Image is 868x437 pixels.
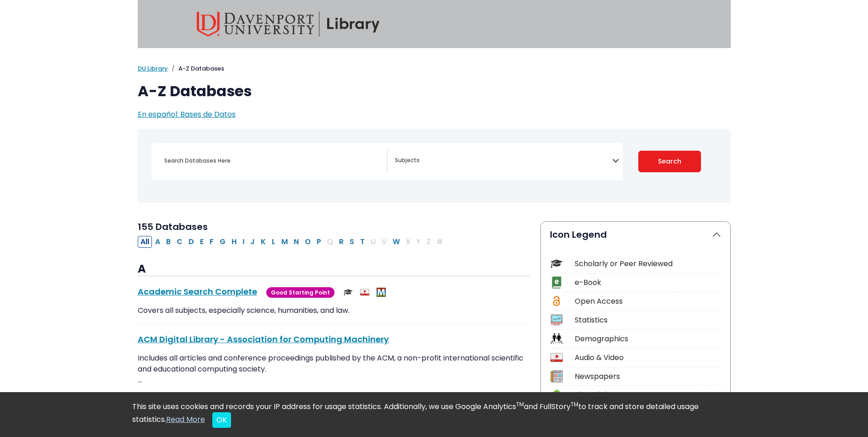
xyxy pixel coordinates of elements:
[138,286,257,297] a: Academic Search Complete
[132,401,736,428] div: This site uses cookies and records your IP address for usage statistics. Additionally, we use Goo...
[186,236,197,248] button: Filter Results D
[571,400,578,408] sup: TM
[159,154,387,167] input: Search database by title or keyword
[258,236,269,248] button: Filter Results K
[138,333,389,345] a: ACM Digital Library - Association for Computing Machinery
[152,236,163,248] button: Filter Results A
[138,129,731,203] nav: Search filters
[550,314,563,326] img: Icon Statistics
[138,109,236,120] a: En español: Bases de Datos
[138,236,447,246] div: Alpha-list to filter by first letter of database name
[217,236,228,248] button: Filter Results G
[174,236,185,248] button: Filter Results C
[138,353,529,386] p: Includes all articles and conference proceedings published by the ACM, a non-profit international...
[168,64,224,73] li: A-Z Databases
[550,276,563,289] img: Icon e-Book
[163,236,173,248] button: Filter Results B
[138,236,152,248] button: All
[575,258,721,269] div: Scholarly or Peer Reviewed
[166,414,205,425] a: Read More
[212,412,231,428] button: Close
[138,82,731,100] h1: A-Z Databases
[550,370,563,382] img: Icon Newspapers
[138,262,529,276] h3: A
[360,288,369,297] img: Audio & Video
[395,158,612,165] textarea: Search
[575,333,721,344] div: Demographics
[357,236,367,248] button: Filter Results T
[291,236,302,248] button: Filter Results N
[575,371,721,382] div: Newspapers
[638,151,701,172] button: Submit for Search Results
[390,236,403,248] button: Filter Results W
[314,236,324,248] button: Filter Results P
[266,287,334,298] span: Good Starting Point
[347,236,357,248] button: Filter Results S
[550,389,563,401] img: Icon Financial Report
[138,64,168,73] a: DU Library
[550,333,563,345] img: Icon Demographics
[138,220,208,233] span: 155 Databases
[550,351,563,364] img: Icon Audio & Video
[240,236,247,248] button: Filter Results I
[575,389,721,400] div: Financial Report
[138,305,529,316] p: Covers all subjects, especially science, humanities, and law.
[550,257,563,270] img: Icon Scholarly or Peer Reviewed
[575,296,721,307] div: Open Access
[575,315,721,326] div: Statistics
[269,236,278,248] button: Filter Results L
[229,236,239,248] button: Filter Results H
[207,236,216,248] button: Filter Results F
[279,236,291,248] button: Filter Results M
[516,400,524,408] sup: TM
[377,288,386,297] img: MeL (Michigan electronic Library)
[197,236,206,248] button: Filter Results E
[302,236,313,248] button: Filter Results O
[336,236,346,248] button: Filter Results R
[344,288,353,297] img: Scholarly or Peer Reviewed
[197,11,380,37] img: Davenport University Library
[575,352,721,363] div: Audio & Video
[541,222,730,247] button: Icon Legend
[138,64,731,73] nav: breadcrumb
[248,236,258,248] button: Filter Results J
[575,277,721,288] div: e-Book
[551,295,562,307] img: Icon Open Access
